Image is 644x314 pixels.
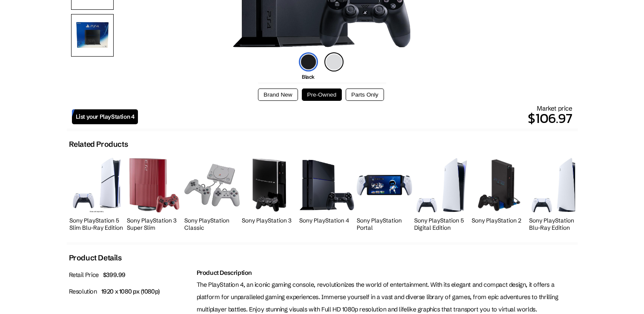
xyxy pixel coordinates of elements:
[69,217,125,231] h2: Sony PlayStation 5 Slim Blu-Ray Edition
[72,109,138,124] a: List your PlayStation 4
[302,74,315,80] span: Black
[69,269,192,281] p: Retail Price
[302,88,342,101] button: Pre-Owned
[73,158,121,212] img: PlayStation 5 (PS5) Slim Blu-Ray Edition
[250,158,289,212] img: PlayStation 3 (PS3)
[138,108,572,128] p: $106.97
[299,159,355,211] img: PlayStation 4 (PS4)
[129,158,180,212] img: PlayStation 3 Super Slim (PS3 Slim)
[299,217,355,224] h2: Sony PlayStation 4
[299,52,318,71] img: black-icon
[258,88,298,101] button: Brand New
[69,285,192,298] p: Resolution
[529,217,584,231] h2: Sony PlayStation 5 Blu-Ray Edition
[357,153,412,234] a: PlayStation Portal Sony PlayStation Portal
[184,164,240,206] img: PlayStation Classic
[101,288,160,295] span: 1920 x 1080 px (1080p)
[127,153,182,234] a: PlayStation 3 Super Slim (PS3 Slim) Sony PlayStation 3 Super Slim
[242,153,297,234] a: PlayStation 3 (PS3) Sony PlayStation 3
[138,104,572,128] div: Market price
[184,217,240,231] h2: Sony PlayStation Classic
[529,153,584,234] a: PlayStation 5 (PS5) Blu-Ray Edition Sony PlayStation 5 Blu-Ray Edition
[416,158,467,212] img: PlayStation 5 (PS5) Digital Edition
[127,217,182,231] h2: Sony PlayStation 3 Super Slim
[69,153,125,234] a: PlayStation 5 (PS5) Slim Blu-Ray Edition Sony PlayStation 5 Slim Blu-Ray Edition
[324,52,343,71] img: white-icon
[184,153,240,234] a: PlayStation Classic Sony PlayStation Classic
[299,153,355,234] a: PlayStation 4 (PS4) Sony PlayStation 4
[477,158,521,212] img: PlayStation 2 (PS2)
[472,217,527,224] h2: Sony PlayStation 2
[414,217,469,231] h2: Sony PlayStation 5 Digital Edition
[103,271,126,279] span: $399.99
[71,14,114,57] img: Box
[357,217,412,231] h2: Sony PlayStation Portal
[69,253,122,263] h2: Product Details
[414,153,469,234] a: PlayStation 5 (PS5) Digital Edition Sony PlayStation 5 Digital Edition
[346,88,384,101] button: Parts Only
[76,113,135,120] span: List your PlayStation 4
[357,175,412,195] img: PlayStation Portal
[472,153,527,234] a: PlayStation 2 (PS2) Sony PlayStation 2
[69,140,128,149] h2: Related Products
[532,158,582,212] img: PlayStation 5 (PS5) Blu-Ray Edition
[197,269,575,277] h2: Product Description
[242,217,297,224] h2: Sony PlayStation 3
